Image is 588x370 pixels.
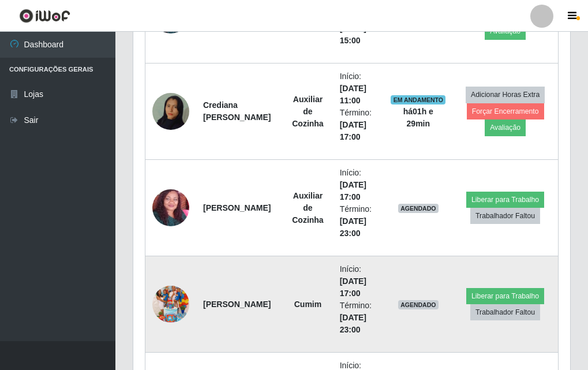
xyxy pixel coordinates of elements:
[340,203,377,240] li: Término:
[340,313,366,334] time: [DATE] 23:00
[466,87,545,103] button: Adicionar Horas Extra
[340,84,366,105] time: [DATE] 11:00
[470,208,540,224] button: Trabalhador Faltou
[340,300,377,336] li: Término:
[340,70,377,107] li: Início:
[391,95,445,104] span: EM ANDAMENTO
[292,191,323,225] strong: Auxiliar de Cozinha
[340,120,366,141] time: [DATE] 17:00
[340,276,366,298] time: [DATE] 17:00
[203,100,271,122] strong: Crediana [PERSON_NAME]
[467,103,544,119] button: Forçar Encerramento
[340,167,377,203] li: Início:
[19,9,70,23] img: CoreUI Logo
[203,203,271,212] strong: [PERSON_NAME]
[340,180,366,201] time: [DATE] 17:00
[203,300,271,309] strong: [PERSON_NAME]
[152,170,189,246] img: 1695958183677.jpeg
[294,300,321,309] strong: Cumim
[340,216,366,238] time: [DATE] 23:00
[340,107,377,143] li: Término:
[340,263,377,300] li: Início:
[466,192,544,208] button: Liberar para Trabalho
[398,204,439,213] span: AGENDADO
[466,288,544,304] button: Liberar para Trabalho
[398,300,439,309] span: AGENDADO
[403,107,433,128] strong: há 01 h e 29 min
[152,79,189,144] img: 1755289367859.jpeg
[292,95,323,128] strong: Auxiliar de Cozinha
[485,119,526,136] button: Avaliação
[470,304,540,320] button: Trabalhador Faltou
[152,271,189,337] img: 1747062171782.jpeg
